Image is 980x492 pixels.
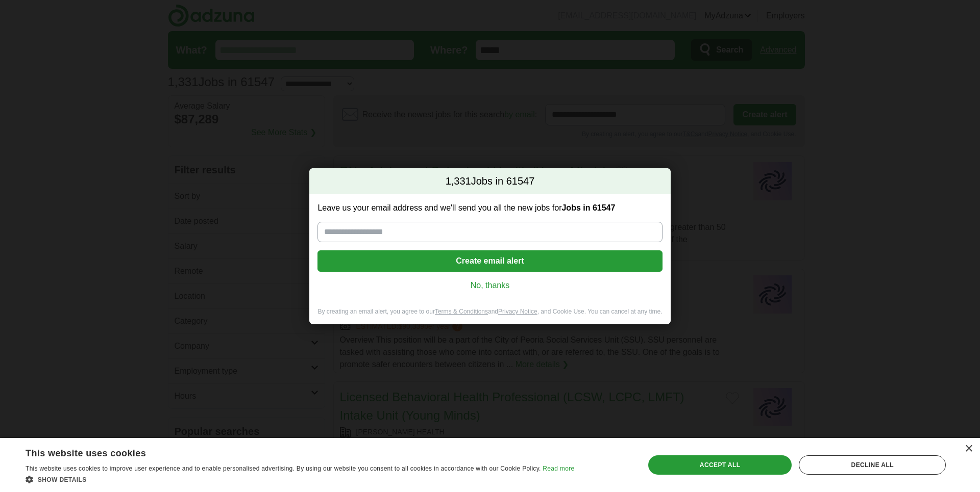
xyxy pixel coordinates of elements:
span: Show details [38,476,87,483]
a: Terms & Conditions [435,308,488,315]
span: 1,331 [446,174,471,189]
h2: Jobs in 61547 [309,168,670,195]
strong: Jobs in 61547 [561,203,615,212]
a: Privacy Notice [498,308,537,315]
div: By creating an email alert, you agree to our and , and Cookie Use. You can cancel at any time. [309,307,670,324]
div: Show details [26,474,574,484]
div: Close [965,445,972,453]
span: This website uses cookies to improve user experience and to enable personalised advertising. By u... [26,465,541,472]
div: Decline all [799,455,946,475]
label: Leave us your email address and we'll send you all the new jobs for [317,202,662,214]
a: Read more, opens a new window [543,465,574,472]
button: Create email alert [317,250,662,272]
div: Accept all [648,455,792,475]
div: This website uses cookies [26,444,549,459]
a: No, thanks [326,280,654,291]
